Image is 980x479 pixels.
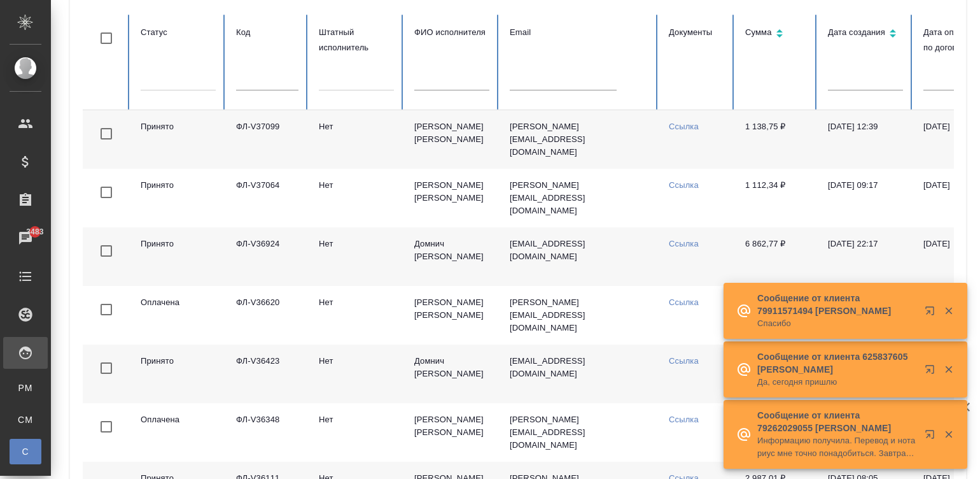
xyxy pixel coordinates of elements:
a: Ссылка [669,180,699,190]
span: Toggle Row Selected [93,238,120,264]
td: Нет [309,345,404,403]
span: С [16,445,35,458]
td: ФЛ-V37099 [226,110,309,169]
td: Нет [309,286,404,345]
td: ФЛ-V37064 [226,169,309,227]
td: Нет [309,110,404,169]
td: [PERSON_NAME][EMAIL_ADDRESS][DOMAIN_NAME] [500,403,659,462]
div: Сортировка [745,25,808,43]
td: 1 112,34 ₽ [735,169,818,227]
p: Спасибо [757,317,916,330]
a: Ссылка [669,297,699,307]
p: Информацию получила. Перевод и нотариус мне точно понадобиться. Завтра буду пробовать поменять вод п [757,434,916,460]
td: [DATE] 09:17 [818,169,913,227]
button: Открыть в новой вкладке [917,357,948,387]
td: 6 862,77 ₽ [735,227,818,286]
td: Принято [130,345,226,403]
td: Оплачена [130,403,226,462]
a: Ссылка [669,356,699,366]
span: Toggle Row Selected [93,355,120,382]
td: [PERSON_NAME][EMAIL_ADDRESS][DOMAIN_NAME] [500,286,659,345]
td: Домнич [PERSON_NAME] [404,345,500,403]
button: Закрыть [935,305,962,317]
span: PM [16,382,35,394]
button: Открыть в новой вкладке [917,422,948,452]
span: Toggle Row Selected [93,413,120,440]
td: [PERSON_NAME] [PERSON_NAME] [404,403,500,462]
td: [PERSON_NAME] [PERSON_NAME] [404,286,500,345]
td: [PERSON_NAME] [PERSON_NAME] [404,110,500,169]
div: Код [236,25,298,40]
span: Toggle Row Selected [93,179,120,206]
p: Сообщение от клиента 79911571494 [PERSON_NAME] [757,292,916,317]
td: [EMAIL_ADDRESS][DOMAIN_NAME] [500,227,659,286]
div: Сортировка [828,25,903,43]
a: CM [10,407,41,433]
a: 3483 [3,222,48,254]
td: Нет [309,227,404,286]
div: Статус [141,25,216,40]
td: Домнич [PERSON_NAME] [404,227,500,286]
td: Оплачена [130,286,226,345]
td: 1 138,75 ₽ [735,110,818,169]
div: Штатный исполнитель [319,25,394,55]
p: Сообщение от клиента 625837605 [PERSON_NAME] [757,350,916,376]
span: Toggle Row Selected [93,296,120,323]
td: [DATE] 22:17 [818,227,913,286]
a: Ссылка [669,239,699,248]
a: С [10,439,41,464]
div: ФИО исполнителя [414,25,489,40]
td: Принято [130,227,226,286]
a: Ссылка [669,415,699,424]
button: Закрыть [935,429,962,440]
div: Документы [669,25,725,40]
a: Ссылка [669,122,699,131]
span: CM [16,413,35,426]
td: [PERSON_NAME][EMAIL_ADDRESS][DOMAIN_NAME] [500,169,659,227]
td: [EMAIL_ADDRESS][DOMAIN_NAME] [500,345,659,403]
td: [PERSON_NAME] [PERSON_NAME] [404,169,500,227]
td: ФЛ-V36620 [226,286,309,345]
p: Да, сегодня пришлю [757,376,916,389]
span: Toggle Row Selected [93,120,120,147]
td: [PERSON_NAME][EMAIL_ADDRESS][DOMAIN_NAME] [500,110,659,169]
td: ФЛ-V36348 [226,403,309,462]
td: Нет [309,403,404,462]
button: Открыть в новой вкладке [917,298,948,329]
td: Нет [309,169,404,227]
td: ФЛ-V36423 [226,345,309,403]
td: Принято [130,110,226,169]
td: Принято [130,169,226,227]
div: Email [510,25,648,40]
p: Сообщение от клиента 79262029055 [PERSON_NAME] [757,409,916,434]
span: 3483 [18,225,51,238]
td: [DATE] 12:39 [818,110,913,169]
a: PM [10,375,41,401]
td: ФЛ-V36924 [226,227,309,286]
button: Закрыть [935,364,962,375]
